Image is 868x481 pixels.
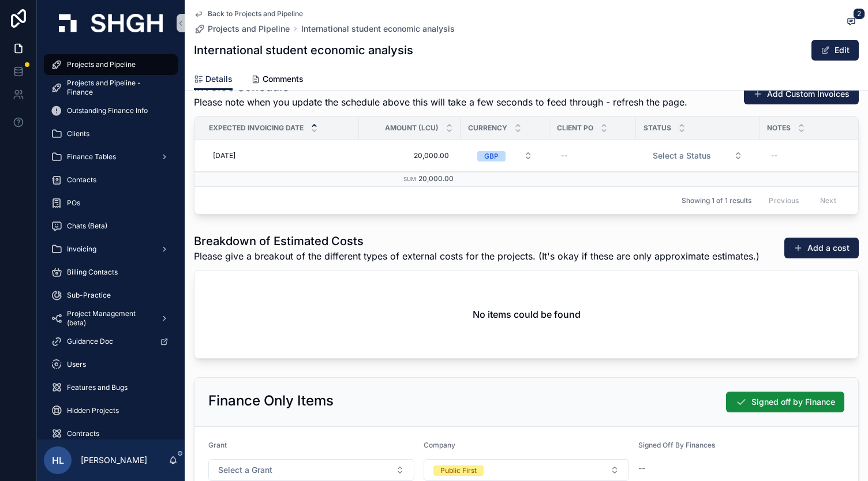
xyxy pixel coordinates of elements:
div: -- [561,151,568,160]
h1: International student economic analysis [194,42,413,58]
a: Sub-Practice [44,285,178,306]
span: Project Management (beta) [67,309,151,328]
div: scrollable content [37,46,185,439]
span: Projects and Pipeline - Finance [67,78,166,97]
span: Signed Off By Finances [638,441,715,449]
a: Guidance Doc [44,331,178,352]
a: Clients [44,123,178,144]
div: Public First [440,465,477,476]
span: Grant [208,441,227,449]
button: Add a cost [784,238,859,258]
span: Details [205,73,233,85]
span: Showing 1 of 1 results [682,196,751,205]
img: App logo [59,14,163,32]
span: Please note when you update the schedule above this will take a few seconds to feed through - ref... [194,95,687,109]
a: Project Management (beta) [44,308,178,329]
a: Chats (Beta) [44,216,178,236]
button: Select Button [643,145,752,166]
h2: No items could be found [473,307,581,321]
a: Details [194,69,233,91]
span: Select a Status [653,150,711,161]
span: POs [67,198,80,208]
a: Features and Bugs [44,377,178,398]
span: Back to Projects and Pipeline [208,9,303,18]
button: 2 [844,15,859,29]
span: Select a Grant [218,464,272,476]
a: Projects and Pipeline [44,54,178,75]
small: Sum [403,176,416,182]
a: Finance Tables [44,146,178,167]
span: Sub-Practice [67,291,111,300]
h1: Breakdown of Estimated Costs [194,233,759,249]
span: Features and Bugs [67,383,128,392]
span: Contacts [67,175,96,185]
a: Comments [251,69,304,92]
div: -- [771,151,778,160]
button: Signed off by Finance [726,392,844,412]
span: Clients [67,129,89,138]
span: Notes [767,123,791,133]
button: Select Button [468,145,542,166]
span: Company [424,441,455,449]
a: Contacts [44,170,178,190]
span: 20,000.00 [418,174,454,183]
span: Invoicing [67,245,96,254]
span: Guidance Doc [67,337,113,346]
span: [DATE] [213,151,235,160]
span: HL [52,453,64,467]
span: Billing Contacts [67,268,118,277]
h2: Finance Only Items [208,392,334,410]
span: Client PO [557,123,593,133]
button: Edit [811,40,859,61]
span: Signed off by Finance [751,396,835,408]
span: 20,000.00 [371,151,449,160]
span: Please give a breakout of the different types of external costs for the projects. (It's okay if t... [194,249,759,263]
p: [PERSON_NAME] [81,454,147,466]
span: Chats (Beta) [67,221,107,231]
span: Contracts [67,429,99,438]
a: Contracts [44,423,178,444]
a: Hidden Projects [44,400,178,421]
span: Users [67,360,86,369]
span: Finance Tables [67,152,116,161]
button: Add Custom Invoices [744,84,859,104]
button: Select Button [208,459,414,481]
a: Users [44,354,178,375]
a: Outstanding Finance Info [44,100,178,121]
span: Outstanding Finance Info [67,106,148,115]
a: Back to Projects and Pipeline [194,9,303,18]
span: Expected Invoicing Date [209,123,304,133]
button: Select Button [424,459,630,481]
a: POs [44,193,178,213]
a: Invoicing [44,239,178,260]
a: Projects and Pipeline - Finance [44,77,178,98]
span: Projects and Pipeline [208,23,290,35]
a: Projects and Pipeline [194,23,290,35]
div: GBP [484,151,499,161]
span: Currency [468,123,507,133]
span: Hidden Projects [67,406,119,415]
a: International student economic analysis [301,23,455,35]
span: Amount (LCU) [385,123,439,133]
span: Projects and Pipeline [67,60,136,69]
span: 2 [853,8,865,20]
span: Status [643,123,671,133]
span: Comments [263,73,304,85]
span: -- [638,463,645,474]
a: Billing Contacts [44,262,178,283]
